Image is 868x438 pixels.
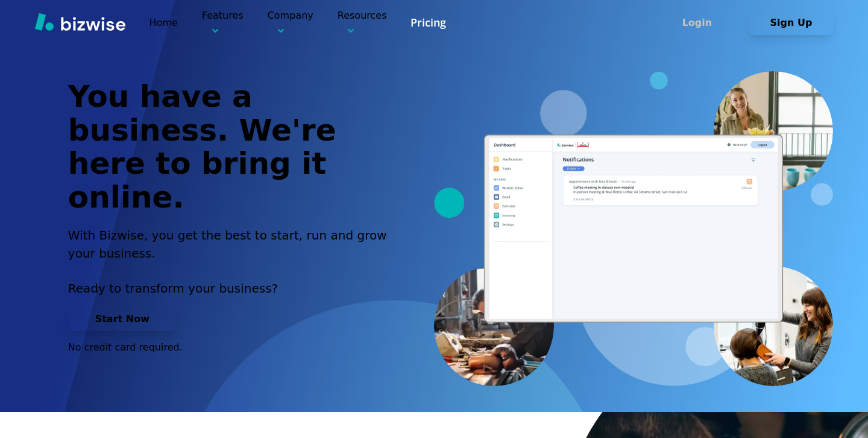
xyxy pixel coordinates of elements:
p: Resources [338,8,387,37]
a: Sign Up [749,17,833,28]
a: Start Now [68,313,177,325]
img: Bizwise Logo [35,13,125,31]
a: Pricing [410,15,446,30]
h2: With Bizwise, you get the best to start, run and grow your business. [68,226,401,262]
p: Features [202,8,244,37]
a: Home [149,17,178,28]
p: No credit card required. [68,341,401,354]
p: Company [268,8,313,37]
a: Login [655,17,749,28]
button: Login [655,11,739,35]
p: Ready to transform your business? [68,279,401,297]
button: Start Now [68,307,177,331]
h1: You have a business. We're here to bring it online. [68,80,401,214]
button: Sign Up [749,11,833,35]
